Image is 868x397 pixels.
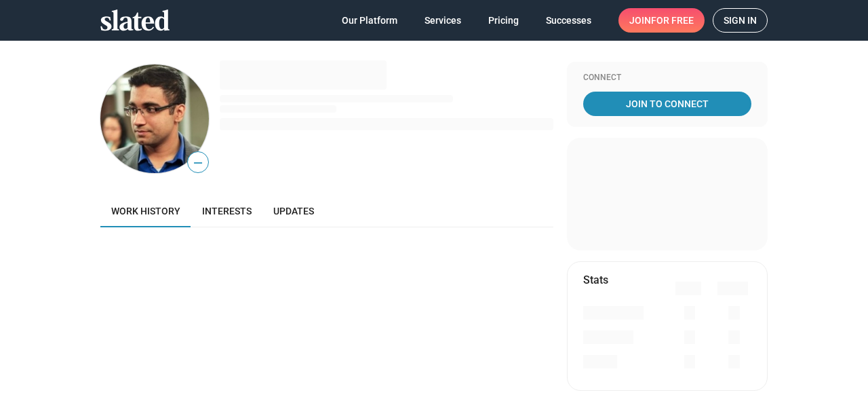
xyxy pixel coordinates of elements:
a: Our Platform [331,8,408,33]
span: — [188,154,208,172]
mat-card-title: Stats [583,273,608,287]
span: Join [629,8,694,33]
span: Successes [546,8,591,33]
a: Successes [535,8,602,33]
a: Join To Connect [583,92,751,116]
a: Interests [191,195,262,227]
span: Services [425,8,461,33]
span: Sign in [724,9,757,32]
a: Updates [262,195,325,227]
span: Pricing [488,8,519,33]
a: Services [414,8,472,33]
span: for free [651,8,694,33]
a: Joinfor free [618,8,705,33]
span: Updates [273,206,314,216]
a: Pricing [477,8,530,33]
a: Work history [100,195,191,227]
span: Our Platform [342,8,397,33]
div: Connect [583,73,751,83]
span: Interests [202,206,252,216]
span: Work history [111,206,180,216]
a: Sign in [713,8,768,33]
span: Join To Connect [586,92,749,116]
